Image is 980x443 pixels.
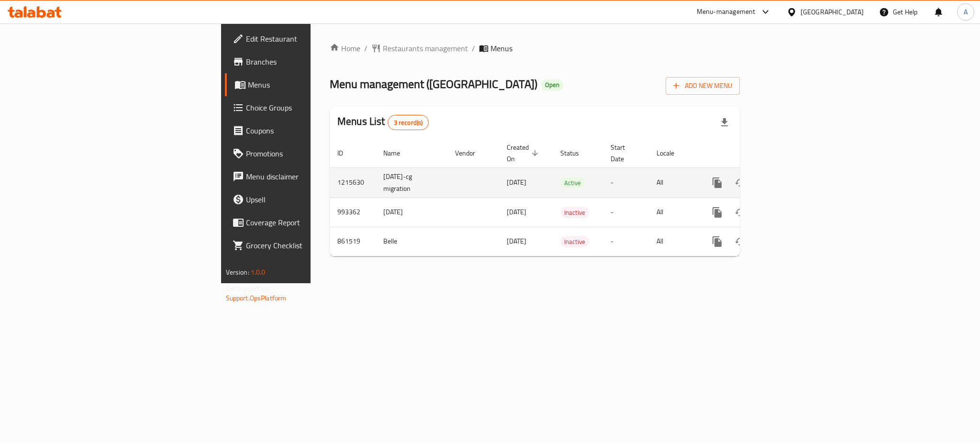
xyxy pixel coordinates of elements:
a: Upsell [225,188,385,211]
span: Menus [248,79,377,90]
div: [GEOGRAPHIC_DATA] [801,7,864,17]
span: Menu management ( [GEOGRAPHIC_DATA] ) [330,73,537,95]
span: [DATE] [507,206,526,218]
a: Restaurants management [371,43,468,54]
span: Upsell [246,194,377,205]
div: Active [560,177,585,188]
span: Created On [507,142,541,165]
span: Open [541,81,563,89]
span: Name [383,147,412,159]
button: Change Status [729,171,752,194]
button: more [706,201,729,224]
button: Change Status [729,201,752,224]
td: All [649,198,698,227]
span: Coverage Report [246,217,377,228]
div: Menu-management [697,6,756,18]
h2: Menus List [337,114,429,130]
span: [DATE] [507,235,526,247]
a: Coupons [225,119,385,142]
button: Change Status [729,230,752,253]
span: Restaurants management [383,43,468,54]
span: Active [560,177,585,188]
span: Branches [246,56,377,67]
span: Locale [657,147,687,159]
a: Menu disclaimer [225,165,385,188]
span: Coupons [246,125,377,136]
span: Status [560,147,591,159]
span: ID [337,147,356,159]
nav: breadcrumb [330,43,740,54]
span: Choice Groups [246,102,377,113]
td: Belle [376,227,447,256]
span: Start Date [611,142,637,165]
span: Inactive [560,207,589,218]
td: [DATE]-cg migration [376,167,447,198]
span: Version: [226,266,249,278]
span: Inactive [560,236,589,247]
td: [DATE] [376,198,447,227]
div: Export file [713,111,736,134]
div: Total records count [388,115,429,130]
a: Branches [225,50,385,73]
span: Menus [490,43,512,54]
th: Actions [698,139,805,168]
li: / [472,43,475,54]
div: Inactive [560,236,589,247]
td: - [603,198,649,227]
a: Promotions [225,142,385,165]
a: Grocery Checklist [225,234,385,257]
span: Promotions [246,148,377,159]
td: All [649,227,698,256]
div: Open [541,79,563,91]
table: enhanced table [330,139,805,256]
a: Menus [225,73,385,96]
span: 1.0.0 [251,266,266,278]
button: more [706,171,729,194]
td: All [649,167,698,198]
button: more [706,230,729,253]
td: - [603,227,649,256]
span: Grocery Checklist [246,240,377,251]
a: Edit Restaurant [225,27,385,50]
span: Vendor [455,147,488,159]
a: Choice Groups [225,96,385,119]
span: Edit Restaurant [246,33,377,44]
button: Add New Menu [666,77,740,95]
span: Add New Menu [673,80,732,92]
span: Get support on: [226,282,270,295]
td: - [603,167,649,198]
span: Menu disclaimer [246,171,377,182]
span: A [964,7,968,17]
span: [DATE] [507,176,526,188]
span: 3 record(s) [388,118,429,127]
div: Inactive [560,207,589,218]
a: Support.OpsPlatform [226,292,287,304]
a: Coverage Report [225,211,385,234]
